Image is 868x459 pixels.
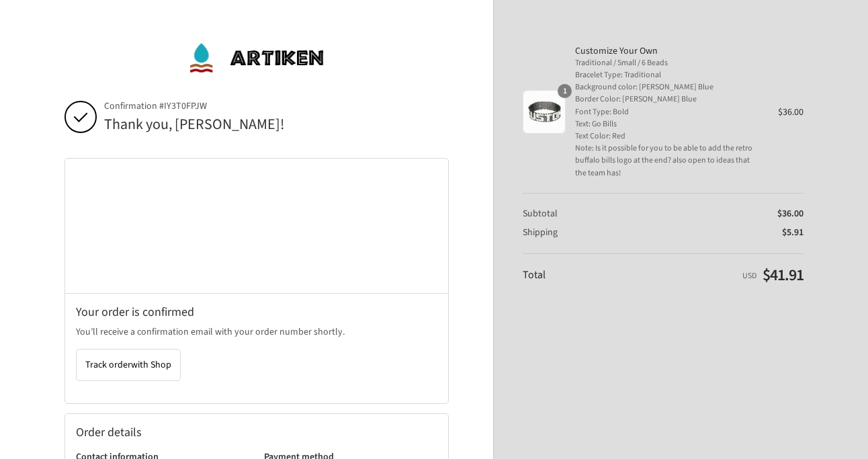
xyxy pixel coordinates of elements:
span: $5.91 [782,226,804,239]
th: Subtotal [523,208,611,220]
span: Total [523,267,546,282]
span: Text Color: Red [575,130,759,142]
button: Track orderwith Shop [76,349,181,381]
p: You’ll receive a confirmation email with your order number shortly. [76,325,437,339]
span: $41.91 [763,263,804,287]
span: USD [742,270,756,282]
span: Track order [85,358,171,372]
span: Note: Is it possible for you to be able to add the retro buffalo bills logo at the end? also open... [575,142,759,179]
h2: Order details [76,425,257,440]
span: Bracelet Type: Traditional [575,69,759,81]
span: 1 [558,84,572,98]
h2: Thank you, [PERSON_NAME]! [104,115,449,134]
span: $36.00 [778,106,804,119]
span: with Shop [131,358,171,372]
span: $36.00 [777,207,804,220]
span: Confirmation #IY3T0FPJW [104,100,449,112]
span: Text: Go Bills [575,118,759,130]
img: ArtiKen [188,38,326,78]
span: Traditional / Small / 6 Beads [575,57,759,69]
span: Font Type: Bold [575,106,759,118]
span: Customize Your Own [575,45,759,57]
span: Shipping [523,226,558,239]
span: Border Color: [PERSON_NAME] Blue [575,93,759,106]
iframe: Google map displaying pin point of shipping address: Nashville, Tennessee [65,159,449,293]
h2: Your order is confirmed [76,304,437,320]
span: Background color: [PERSON_NAME] Blue [575,81,759,93]
img: Customize Your Own - Traditional / Small / 6 Beads [523,90,566,133]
